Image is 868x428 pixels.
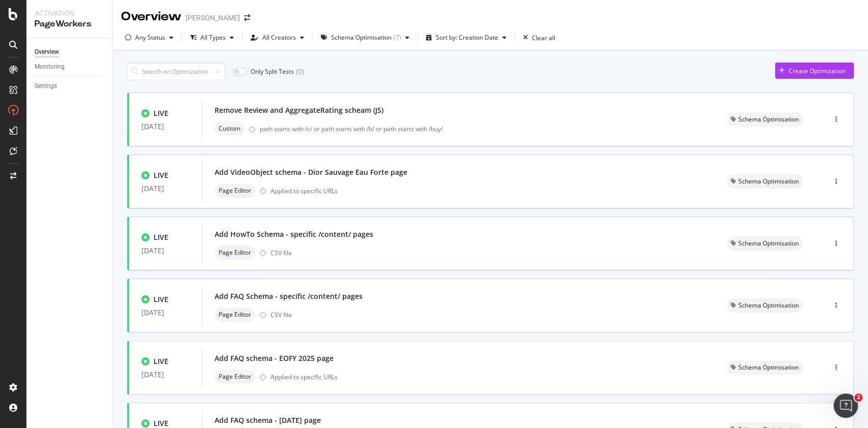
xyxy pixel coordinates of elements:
[727,236,803,251] div: neutral label
[727,298,803,313] div: neutral label
[251,67,294,76] div: Only Split Tests
[296,67,304,77] div: ( 0 )
[35,47,105,57] a: Overview
[854,393,862,402] span: 2
[215,415,321,425] div: Add FAQ schema - [DATE] page
[219,188,251,194] span: Page Editor
[271,311,292,319] div: CSV file
[789,67,846,75] div: Create Optimization
[738,364,799,371] span: Schema Optimisation
[35,8,104,18] div: Activation
[833,393,858,418] iframe: Intercom live chat
[35,81,105,91] a: Settings
[215,121,245,136] div: neutral label
[271,249,292,257] div: CSV file
[215,184,255,198] div: neutral label
[215,353,334,363] div: Add FAQ schema - EOFY 2025 page
[35,62,65,72] div: Monitoring
[317,29,413,46] button: Schema Optimisation(7)
[35,18,104,30] div: PageWorkers
[35,81,57,91] div: Settings
[436,35,498,41] div: Sort by: Creation Date
[219,126,241,132] span: Custom
[215,167,407,177] div: Add VideoObject schema - Dior Sauvage Eau Forte page
[35,47,59,57] div: Overview
[154,232,168,242] div: LIVE
[727,360,803,375] div: neutral label
[186,29,238,46] button: All Types
[271,187,338,195] div: Applied to specific URLs
[121,29,177,46] button: Any Status
[121,8,182,25] div: Overview
[775,63,854,79] button: Create Optimization
[141,309,190,317] div: [DATE]
[215,291,363,301] div: Add FAQ Schema - specific /content/ pages
[331,35,392,41] div: Schema Optimisation
[738,178,799,185] span: Schema Optimisation
[215,105,383,115] div: Remove Review and AggregateRating scheam (JS)
[219,374,251,380] span: Page Editor
[200,35,226,41] div: All Types
[727,174,803,189] div: neutral label
[154,108,168,118] div: LIVE
[519,29,555,46] button: Clear all
[532,34,555,42] div: Clear all
[215,246,255,260] div: neutral label
[154,356,168,366] div: LIVE
[141,371,190,379] div: [DATE]
[262,35,296,41] div: All Creators
[215,370,255,384] div: neutral label
[738,302,799,309] span: Schema Optimisation
[738,116,799,123] span: Schema Optimisation
[154,294,168,304] div: LIVE
[141,123,190,131] div: [DATE]
[154,170,168,180] div: LIVE
[422,29,511,46] button: Sort by: Creation Date
[186,13,240,23] div: [PERSON_NAME]
[219,312,251,318] span: Page Editor
[271,373,338,381] div: Applied to specific URLs
[247,29,308,46] button: All Creators
[215,229,373,239] div: Add HowTo Schema - specific /content/ pages
[141,247,190,255] div: [DATE]
[738,240,799,247] span: Schema Optimisation
[127,63,225,80] input: Search an Optimization
[141,185,190,193] div: [DATE]
[727,112,803,127] div: neutral label
[135,35,165,41] div: Any Status
[260,125,702,133] div: path starts with /c/ or path starts with /b/ or path starts with /buy/
[219,250,251,256] span: Page Editor
[244,14,250,21] div: arrow-right-arrow-left
[215,308,255,322] div: neutral label
[394,35,401,41] div: ( 7 )
[35,62,105,72] a: Monitoring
